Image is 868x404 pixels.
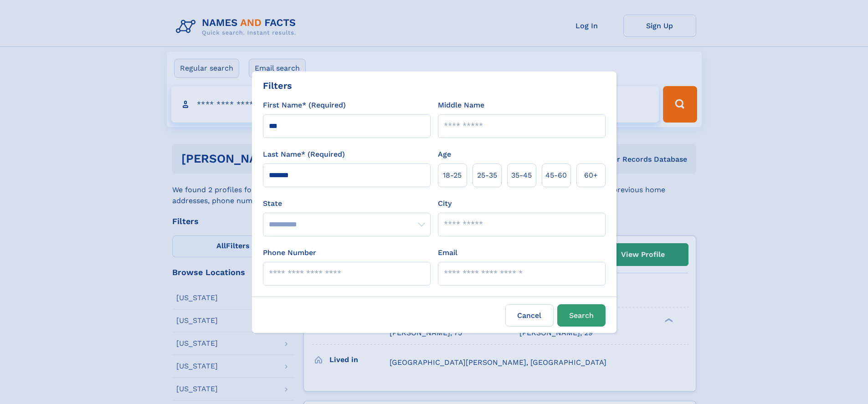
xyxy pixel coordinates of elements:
span: 60+ [584,170,598,181]
span: 35‑45 [511,170,532,181]
label: Phone Number [263,247,316,258]
div: Filters [263,79,292,92]
label: First Name* (Required) [263,100,346,111]
label: State [263,198,431,209]
label: City [438,198,452,209]
button: Search [557,304,606,327]
label: Cancel [505,304,554,327]
label: Age [438,149,451,160]
label: Last Name* (Required) [263,149,345,160]
span: 45‑60 [545,170,567,181]
label: Middle Name [438,100,484,111]
label: Email [438,247,457,258]
span: 25‑35 [477,170,497,181]
span: 18‑25 [443,170,462,181]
